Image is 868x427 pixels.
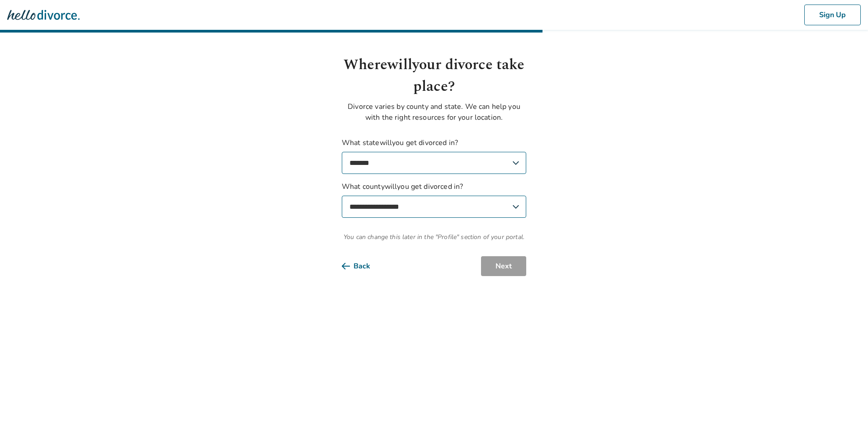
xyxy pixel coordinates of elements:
p: Divorce varies by county and state. We can help you with the right resources for your location. [342,101,526,123]
button: Back [342,256,385,276]
select: What statewillyou get divorced in? [342,152,526,174]
h1: Where will your divorce take place? [342,54,526,98]
button: Sign Up [804,5,861,25]
img: Hello Divorce Logo [7,6,80,24]
button: Next [481,256,526,276]
select: What countywillyou get divorced in? [342,196,526,218]
label: What county will you get divorced in? [342,181,526,218]
label: What state will you get divorced in? [342,137,526,174]
iframe: Chat Widget [823,384,868,427]
span: You can change this later in the "Profile" section of your portal. [342,232,526,242]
